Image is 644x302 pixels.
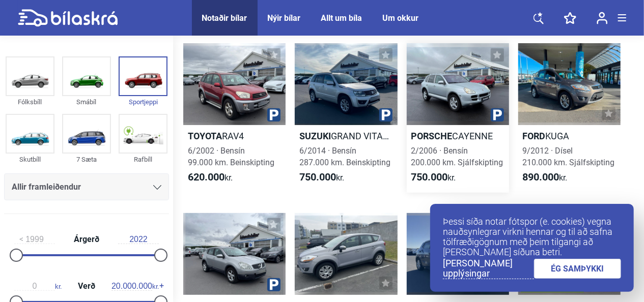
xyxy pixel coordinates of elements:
div: Smábíl [62,96,111,108]
span: kr. [188,171,233,184]
b: Porsche [411,131,453,141]
b: Ford [523,131,546,141]
b: Suzuki [299,131,331,141]
a: Notaðir bílar [202,13,247,23]
img: parking.png [267,278,281,291]
div: Sportjeppi [119,96,167,108]
b: Toyota [188,131,222,141]
h2: CAYENNE [407,130,509,142]
div: Rafbíll [119,154,167,165]
span: kr. [523,171,568,184]
a: ÉG SAMÞYKKI [534,259,622,279]
a: [PERSON_NAME] upplýsingar [443,258,534,279]
span: Verð [75,282,98,290]
span: 9/2012 · Dísel 210.000 km. Sjálfskipting [523,146,615,167]
h2: GRAND VITARA [295,130,397,142]
img: parking.png [267,108,281,122]
h2: KUGA [518,130,621,142]
img: parking.png [491,108,504,122]
b: 750.000 [299,171,336,183]
span: 6/2002 · Bensín 99.000 km. Beinskipting [188,146,274,167]
b: 890.000 [523,171,559,183]
div: Skutbíll [6,154,54,165]
span: 2/2006 · Bensín 200.000 km. Sjálfskipting [411,146,503,167]
a: Allt um bíla [321,13,362,23]
div: Fólksbíll [6,96,54,108]
span: Árgerð [71,235,102,244]
b: 620.000 [188,171,225,183]
span: kr. [299,171,344,184]
a: Um okkur [383,13,419,23]
a: PorscheCAYENNE2/2006 · Bensín200.000 km. Sjálfskipting750.000kr. [407,43,509,193]
a: Nýir bílar [268,13,301,23]
span: 6/2014 · Bensín 287.000 km. Beinskipting [299,146,390,167]
span: Allir framleiðendur [12,180,81,194]
h2: RAV4 [183,130,286,142]
a: ToyotaRAV46/2002 · Bensín99.000 km. Beinskipting620.000kr. [183,43,286,193]
div: 7 Sæta [62,154,111,165]
img: user-login.svg [597,12,608,24]
a: FordKUGA9/2012 · Dísel210.000 km. Sjálfskipting890.000kr. [518,43,621,193]
p: Þessi síða notar fótspor (e. cookies) vegna nauðsynlegrar virkni hennar og til að safna tölfræðig... [443,217,621,257]
img: parking.png [379,108,393,122]
span: kr. [14,282,62,291]
span: kr. [111,282,159,291]
b: 750.000 [411,171,448,183]
a: SuzukiGRAND VITARA6/2014 · Bensín287.000 km. Beinskipting750.000kr. [295,43,397,193]
span: kr. [411,171,456,184]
